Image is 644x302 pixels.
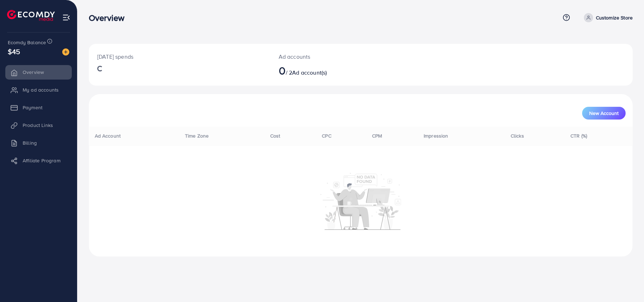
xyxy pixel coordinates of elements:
h3: Overview [89,13,130,23]
button: New Account [582,107,626,120]
p: Customize Store [596,13,633,22]
h2: / 2 [279,64,398,77]
img: image [62,48,69,56]
span: New Account [589,111,619,116]
span: Ad account(s) [292,69,327,76]
a: Customize Store [581,13,633,22]
span: 0 [279,62,286,79]
img: menu [62,13,70,22]
span: $45 [8,46,20,57]
span: Ecomdy Balance [8,39,46,46]
p: [DATE] spends [97,52,262,61]
p: Ad accounts [279,52,398,61]
img: logo [7,10,55,21]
